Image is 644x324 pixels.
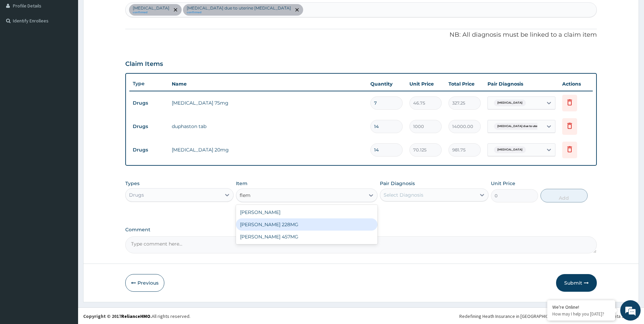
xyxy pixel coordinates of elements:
label: Item [236,180,247,187]
strong: Copyright © 2017 . [83,313,152,319]
textarea: Type your message and hit 'Enter' [3,185,129,209]
th: Quantity [367,77,406,91]
span: [MEDICAL_DATA] [494,146,526,153]
div: We're Online! [552,304,610,310]
label: Types [125,181,140,186]
span: [MEDICAL_DATA] [494,100,526,106]
button: Submit [556,274,597,292]
div: [PERSON_NAME] 228MG [236,218,378,231]
div: Redefining Heath Insurance in [GEOGRAPHIC_DATA] using Telemedicine and Data Science! [459,313,639,320]
label: Unit Price [491,180,515,187]
td: Drugs [129,120,168,133]
td: [MEDICAL_DATA] 20mg [168,143,367,157]
button: Previous [125,274,164,292]
div: [PERSON_NAME] [236,206,378,218]
th: Pair Diagnosis [484,77,559,91]
button: Add [540,189,588,202]
th: Name [168,77,367,91]
span: remove selection option [294,7,300,13]
p: NB: All diagnosis must be linked to a claim item [125,31,597,39]
td: Drugs [129,97,168,109]
a: RelianceHMO [121,313,150,319]
td: duphaston tab [168,120,367,133]
small: confirmed [133,11,169,14]
p: [MEDICAL_DATA] [133,5,169,11]
label: Pair Diagnosis [380,180,415,187]
p: [MEDICAL_DATA] due to uterine [MEDICAL_DATA] [187,5,291,11]
th: Actions [559,77,593,91]
th: Total Price [445,77,484,91]
td: [MEDICAL_DATA] 75mg [168,96,367,110]
small: confirmed [187,11,291,14]
h3: Claim Items [125,60,163,68]
div: Select Diagnosis [384,192,423,198]
label: Comment [125,227,597,233]
span: [MEDICAL_DATA] due to uterine ... [494,123,548,130]
th: Type [129,77,168,90]
div: Chat with us now [35,38,114,47]
div: Minimize live chat window [111,3,128,20]
img: d_794563401_company_1708531726252_794563401 [13,34,27,51]
span: We're online! [39,86,94,154]
div: Drugs [129,192,144,198]
td: Drugs [129,144,168,156]
p: How may I help you today? [552,311,610,317]
span: remove selection option [172,7,179,13]
th: Unit Price [406,77,445,91]
div: [PERSON_NAME] 457MG [236,231,378,243]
